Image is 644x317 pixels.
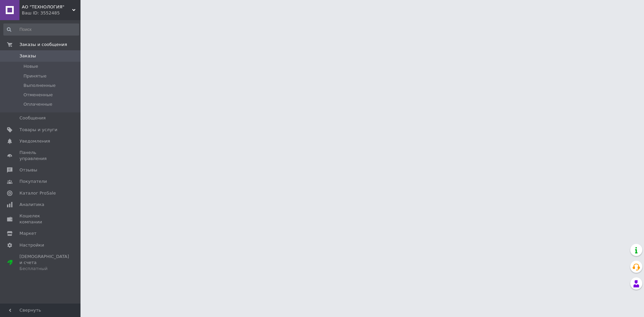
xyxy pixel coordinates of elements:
[19,242,44,248] span: Настройки
[22,4,72,10] span: АО "ТЕХНОЛОГИЯ"
[19,115,46,121] span: Сообщения
[19,150,62,162] span: Панель управления
[19,254,69,272] span: [DEMOGRAPHIC_DATA] и счета
[19,230,37,236] span: Маркет
[19,202,44,208] span: Аналитика
[23,83,56,89] span: Выполненные
[23,63,38,69] span: Новые
[19,167,37,173] span: Отзывы
[19,190,56,196] span: Каталог ProSale
[19,53,36,59] span: Заказы
[19,266,69,272] div: Бесплатный
[19,213,62,225] span: Кошелек компании
[23,73,47,79] span: Принятые
[19,127,57,133] span: Товары и услуги
[19,138,50,144] span: Уведомления
[23,92,53,98] span: Отмененные
[23,101,52,107] span: Оплаченные
[19,42,67,48] span: Заказы и сообщения
[3,23,79,36] input: Поиск
[22,10,80,16] div: Ваш ID: 3552485
[19,178,47,184] span: Покупатели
